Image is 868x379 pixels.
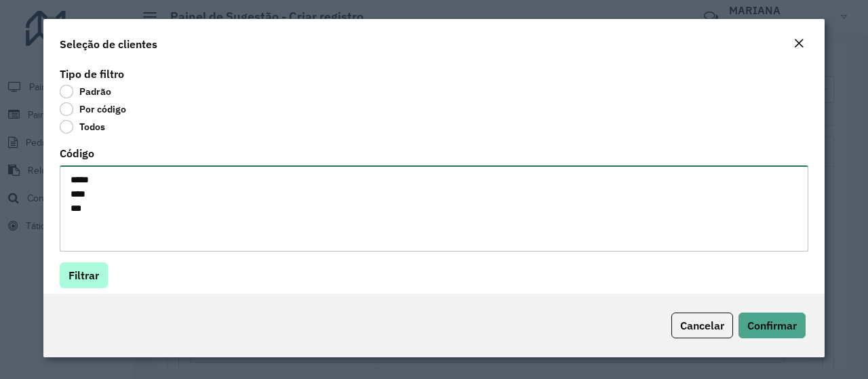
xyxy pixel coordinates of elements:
button: Cancelar [671,313,733,338]
button: Filtrar [60,262,108,288]
h4: Seleção de clientes [60,36,157,52]
span: Cancelar [680,319,724,332]
label: Por código [60,102,126,116]
label: Padrão [60,85,111,98]
button: Confirmar [738,313,806,338]
button: Close [789,35,808,53]
span: Confirmar [747,319,797,332]
em: Fechar [793,38,804,49]
label: Tipo de filtro [60,66,124,82]
label: Código [60,145,94,161]
label: Todos [60,120,105,134]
